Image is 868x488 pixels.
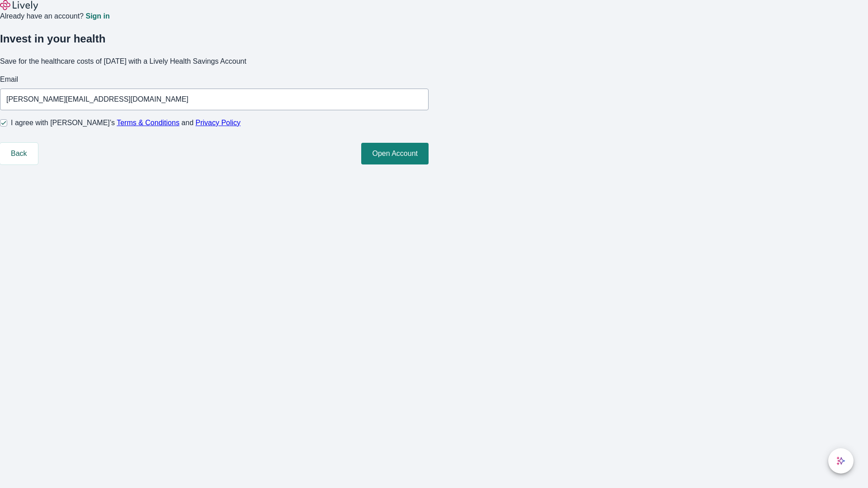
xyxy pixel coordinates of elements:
a: Terms & Conditions [117,119,179,127]
button: Open Account [361,143,429,164]
a: Sign in [85,13,109,20]
button: chat [828,448,854,474]
svg: Lively AI Assistant [836,456,845,465]
a: Privacy Policy [196,119,241,127]
span: I agree with [PERSON_NAME]’s and [11,117,241,128]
